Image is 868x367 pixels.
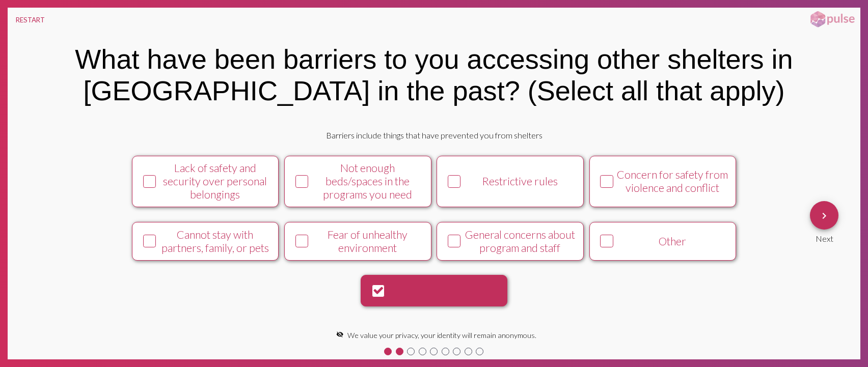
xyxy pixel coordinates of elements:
[19,43,850,106] div: What have been barriers to you accessing other shelters in [GEOGRAPHIC_DATA] in the past? (Select...
[437,222,583,261] button: General concerns about program and staff
[132,156,279,208] button: Lack of safety and security over personal belongings
[311,228,423,255] div: Fear of unhealthy environment
[810,201,838,230] button: Next Question
[616,168,728,194] div: Concern for safety from violence and conflict
[810,230,838,243] div: Next
[347,331,536,340] span: We value your privacy, your identity will remain anonymous.
[437,156,583,208] button: Restrictive rules
[284,156,431,208] button: Not enough beds/spaces in the programs you need
[311,161,423,201] div: Not enough beds/spaces in the programs you need
[159,228,271,255] div: Cannot stay with partners, family, or pets
[132,222,279,261] button: Cannot stay with partners, family, or pets
[616,235,728,248] div: Other
[807,10,858,29] img: pulsehorizontalsmall.png
[589,222,736,261] button: Other
[159,161,271,201] div: Lack of safety and security over personal belongings
[336,331,343,338] mat-icon: visibility_off
[8,8,53,32] button: RESTART
[464,175,576,188] div: Restrictive rules
[589,156,736,208] button: Concern for safety from violence and conflict
[464,228,576,255] div: General concerns about program and staff
[62,130,806,140] div: Barriers include things that have prevented you from shelters
[284,222,431,261] button: Fear of unhealthy environment
[818,210,830,222] mat-icon: Next Question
